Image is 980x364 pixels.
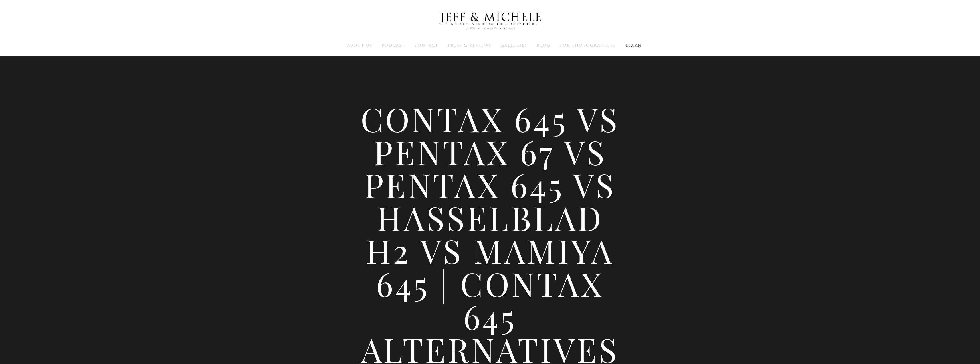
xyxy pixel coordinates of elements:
[347,43,372,48] a: About Us
[448,43,491,48] a: Press & Reviews
[501,43,527,48] a: Galleries
[625,43,642,48] a: Learn
[560,43,616,48] a: For Photographers
[382,43,405,48] a: Podcast
[433,7,547,35] img: Louisville Wedding Photographers - Jeff & Michele Wedding Photographers
[414,43,438,48] a: Contact
[537,43,551,48] a: Blog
